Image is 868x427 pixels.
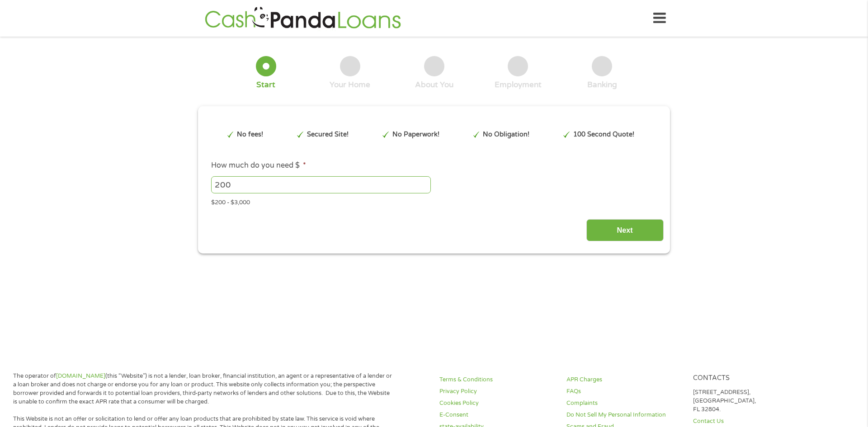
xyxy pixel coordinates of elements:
[307,130,349,140] p: Secured Site!
[439,387,555,396] a: Privacy Policy
[693,388,809,414] p: [STREET_ADDRESS], [GEOGRAPHIC_DATA], FL 32804.
[566,411,682,419] a: Do Not Sell My Personal Information
[211,161,306,170] label: How much do you need $
[586,219,664,241] input: Next
[415,80,453,90] div: About You
[13,372,393,406] p: The operator of (this “Website”) is not a lender, loan broker, financial institution, an agent or...
[56,372,105,380] a: [DOMAIN_NAME]
[330,80,370,90] div: Your Home
[392,130,439,140] p: No Paperwork!
[566,387,682,396] a: FAQs
[483,130,529,140] p: No Obligation!
[566,375,682,384] a: APR Charges
[256,80,275,90] div: Start
[211,195,657,207] div: $200 - $3,000
[573,130,634,140] p: 100 Second Quote!
[439,375,555,384] a: Terms & Conditions
[566,399,682,408] a: Complaints
[693,374,809,383] h4: Contacts
[237,130,263,140] p: No fees!
[439,399,555,408] a: Cookies Policy
[587,80,617,90] div: Banking
[202,5,404,31] img: GetLoanNow Logo
[495,80,542,90] div: Employment
[439,411,555,419] a: E-Consent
